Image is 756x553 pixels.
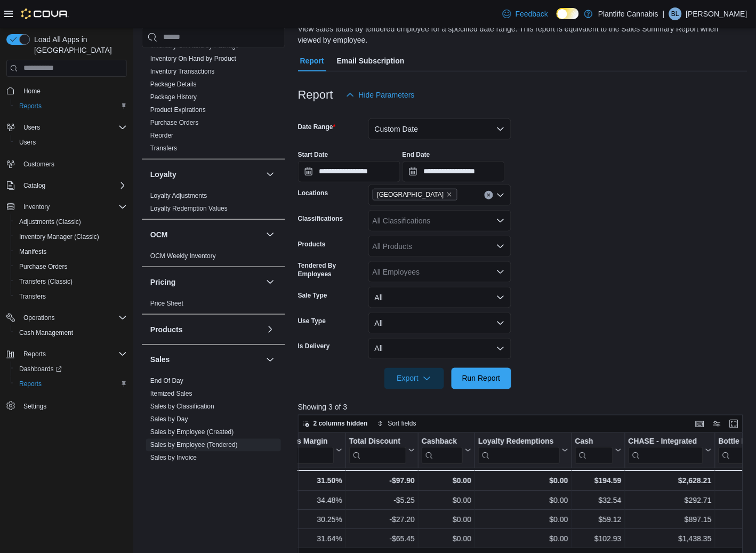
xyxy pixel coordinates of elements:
span: Inventory [19,201,127,213]
button: Open list of options [496,268,505,276]
a: Transfers [15,290,50,303]
span: 2 columns hidden [313,420,368,428]
label: End Date [403,150,430,159]
span: Users [15,136,127,149]
h3: Sales [150,355,170,365]
div: $897.15 [629,514,712,526]
div: Inventory [142,14,285,159]
a: Users [15,136,40,149]
span: Inventory On Hand by Product [150,54,236,63]
div: $0.00 [478,533,568,546]
button: Pricing [150,277,262,287]
span: Sales by Invoice [150,454,197,462]
a: Transfers (Classic) [15,275,77,288]
div: 31.64% [279,533,342,546]
span: Purchase Orders [19,262,68,271]
div: Gross Margin [279,437,333,464]
span: Home [19,84,127,98]
a: Inventory Manager (Classic) [15,230,103,243]
span: Cash Management [15,326,127,339]
span: Package History [150,93,197,101]
button: Reports [11,99,131,114]
button: Gross Margin [279,437,342,464]
a: Customers [19,158,59,171]
div: $0.00 [422,514,471,526]
button: Operations [2,310,131,325]
button: Transfers [11,289,131,304]
div: $59.12 [575,514,622,526]
span: Feedback [516,9,548,19]
a: Itemized Sales [150,390,192,398]
div: OCM [142,250,285,267]
button: Adjustments (Classic) [11,214,131,229]
span: Sales by Day [150,415,188,424]
span: Itemized Sales [150,390,192,398]
span: Purchase Orders [15,260,127,273]
a: OCM Weekly Inventory [150,252,216,260]
label: Sale Type [298,291,327,300]
button: Users [2,120,131,135]
p: Showing 3 of 3 [298,402,747,413]
span: Package Details [150,80,197,89]
label: Start Date [298,150,328,159]
button: Loyalty [150,169,262,180]
button: 2 columns hidden [299,418,372,430]
span: Transfers (Classic) [19,277,73,286]
div: -$5.25 [349,494,415,507]
h3: Loyalty [150,169,176,180]
div: Bruno Leest [669,7,682,20]
button: Inventory Manager (Classic) [11,229,131,244]
div: 34.48% [279,494,342,507]
span: Reports [15,100,127,113]
div: Total Discount [349,437,406,447]
a: Reorder [150,132,173,139]
div: Loyalty [142,189,285,219]
button: Sales [150,355,262,365]
span: Customers [19,157,127,171]
h3: Products [150,324,183,335]
img: Cova [21,9,69,19]
span: Reports [19,348,127,360]
button: Export [384,368,444,389]
span: Catalog [19,179,127,192]
button: Reports [19,348,50,360]
span: Export [391,368,438,389]
span: Sales by Employee (Tendered) [150,441,238,450]
a: Dashboards [11,362,131,376]
button: Catalog [19,179,50,192]
span: Reports [15,378,127,390]
label: Use Type [298,317,326,325]
div: Loyalty Redemptions [478,437,560,464]
button: Pricing [264,276,277,288]
div: 31.50% [279,475,342,487]
span: [GEOGRAPHIC_DATA] [377,189,444,200]
button: CHASE - Integrated [629,437,712,464]
span: Email Subscription [337,50,405,71]
div: Cashback [422,437,463,464]
a: Loyalty Redemption Values [150,205,228,212]
a: Settings [19,400,51,413]
button: Customers [2,156,131,172]
span: Operations [19,311,127,324]
span: Reports [19,102,42,110]
button: Users [11,135,131,150]
a: Transfers [150,145,177,152]
div: Gross Margin [279,437,333,447]
div: $0.00 [478,475,568,487]
span: Purchase Orders [150,118,199,127]
button: Hide Parameters [342,84,419,106]
a: Inventory Transactions [150,68,215,75]
button: Keyboard shortcuts [694,418,706,430]
button: Open list of options [496,242,505,251]
span: Transfers (Classic) [15,275,127,288]
div: Cash [575,437,613,464]
nav: Complex example [6,79,127,442]
button: Catalog [2,178,131,193]
span: Loyalty Redemption Values [150,204,228,213]
div: Total Discount [349,437,406,464]
button: Purchase Orders [11,259,131,274]
div: $1,438.35 [629,533,712,546]
span: Cash Management [19,328,73,337]
div: $0.00 [422,475,471,487]
span: Inventory Manager (Classic) [15,230,127,243]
